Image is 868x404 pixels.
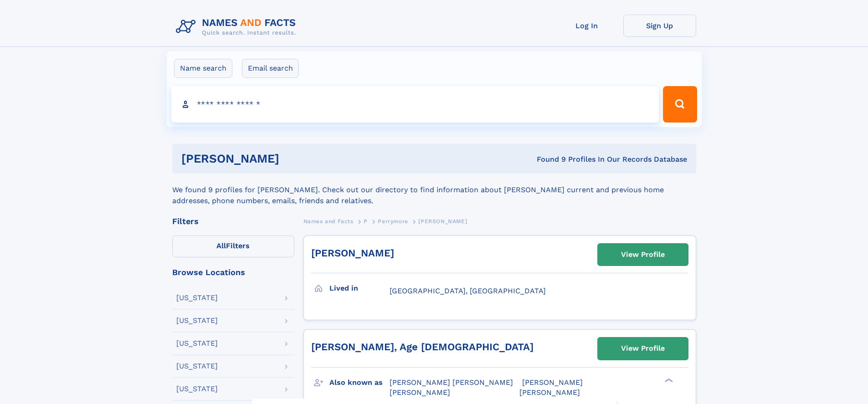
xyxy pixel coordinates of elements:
div: [US_STATE] [176,363,218,370]
input: search input [171,86,659,123]
a: P [364,215,368,227]
a: [PERSON_NAME], Age [DEMOGRAPHIC_DATA] [311,341,534,353]
a: [PERSON_NAME] [311,247,394,259]
div: Found 9 Profiles In Our Records Database [408,154,687,164]
div: [US_STATE] [176,340,218,347]
a: View Profile [598,338,688,359]
span: [PERSON_NAME] [522,378,583,387]
div: View Profile [621,244,665,265]
label: Email search [242,59,299,78]
span: [PERSON_NAME] [390,388,450,397]
a: Names and Facts [303,215,354,227]
div: Filters [172,217,294,225]
span: [GEOGRAPHIC_DATA], [GEOGRAPHIC_DATA] [390,286,546,295]
button: Search Button [663,86,697,123]
a: View Profile [598,244,688,266]
div: [US_STATE] [176,385,218,393]
div: [US_STATE] [176,317,218,324]
span: P [364,218,368,225]
a: Sign Up [623,15,696,37]
span: Perrymore [378,218,408,225]
a: Log In [550,15,623,37]
div: [US_STATE] [176,294,218,302]
span: [PERSON_NAME] [PERSON_NAME] [390,378,513,387]
a: Perrymore [378,215,408,227]
div: We found 9 profiles for [PERSON_NAME]. Check out our directory to find information about [PERSON_... [172,174,696,206]
label: Name search [174,59,232,78]
span: [PERSON_NAME] [519,388,580,397]
div: Browse Locations [172,268,294,276]
span: All [216,241,226,250]
div: ❯ [663,377,673,383]
h1: [PERSON_NAME] [181,153,408,164]
h3: Lived in [329,281,390,296]
div: View Profile [621,338,665,359]
h3: Also known as [329,375,390,390]
img: Logo Names and Facts [172,15,303,39]
span: [PERSON_NAME] [418,218,467,225]
label: Filters [172,235,294,257]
